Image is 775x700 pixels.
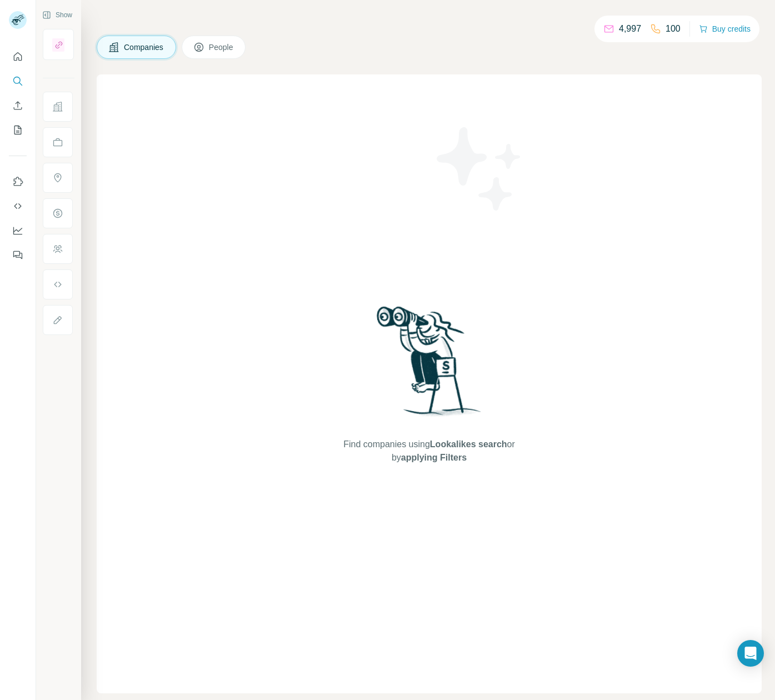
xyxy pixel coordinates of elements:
button: My lists [9,120,27,140]
button: Use Surfe on LinkedIn [9,172,27,192]
img: Surfe Illustration - Woman searching with binoculars [372,303,487,427]
span: Companies [124,42,164,53]
button: Feedback [9,245,27,265]
span: Find companies using or by [340,438,518,464]
button: Enrich CSV [9,96,27,116]
h4: Search [97,13,762,29]
span: applying Filters [401,453,467,462]
span: Lookalikes search [430,439,507,449]
button: Dashboard [9,221,27,241]
img: Surfe Illustration - Stars [429,119,529,219]
div: Open Intercom Messenger [737,640,764,667]
button: Buy credits [699,21,751,37]
button: Quick start [9,47,27,67]
button: Search [9,71,27,91]
p: 100 [666,22,681,36]
p: 4,997 [619,22,641,36]
button: Show [34,7,80,23]
button: Use Surfe API [9,196,27,216]
span: People [209,42,234,53]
